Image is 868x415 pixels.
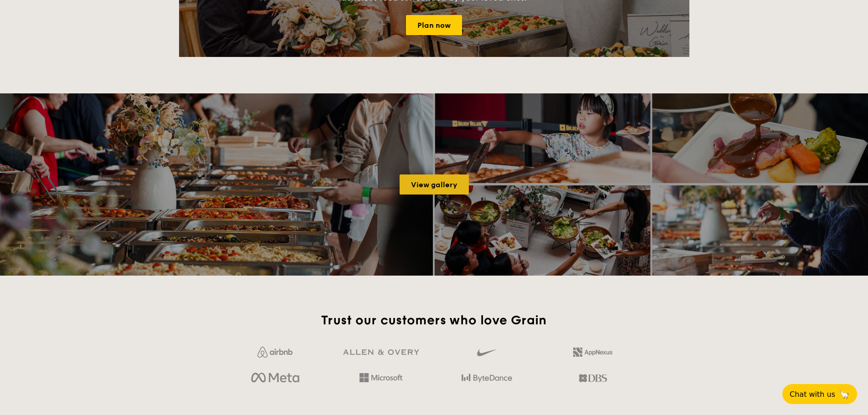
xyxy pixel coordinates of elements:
[782,384,857,404] button: Chat with us🦙
[573,348,612,357] img: 2L6uqdT+6BmeAFDfWP11wfMG223fXktMZIL+i+lTG25h0NjUBKOYhdW2Kn6T+C0Q7bASH2i+1JIsIulPLIv5Ss6l0e291fRVW...
[343,349,419,355] img: GRg3jHAAAAABJRU5ErkJggg==
[257,347,293,358] img: Jf4Dw0UUCKFd4aYAAAAASUVORK5CYII=
[400,174,469,195] a: View gallery
[360,373,402,382] img: Hd4TfVa7bNwuIo1gAAAAASUVORK5CYII=
[579,370,606,386] img: dbs.a5bdd427.png
[406,15,462,35] a: Plan now
[790,390,835,399] span: Chat with us
[251,370,299,386] img: meta.d311700b.png
[477,345,496,360] img: gdlseuq06himwAAAABJRU5ErkJggg==
[462,370,512,386] img: bytedance.dc5c0c88.png
[226,312,642,328] h2: Trust our customers who love Grain
[839,389,850,400] span: 🦙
